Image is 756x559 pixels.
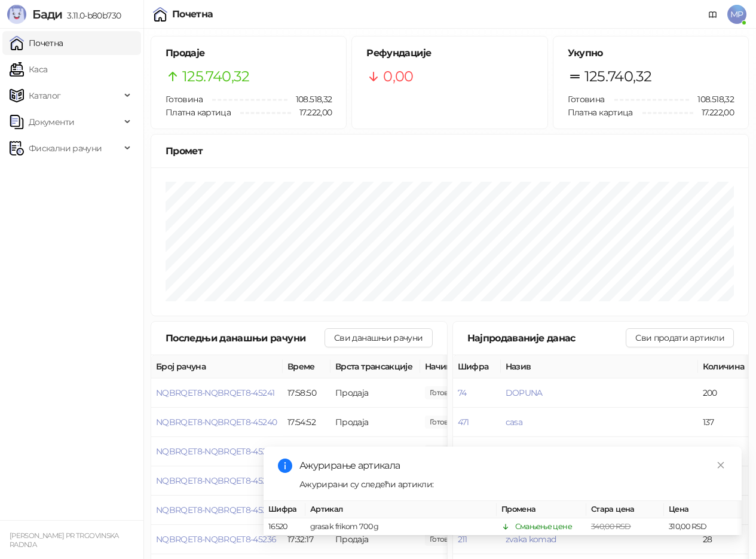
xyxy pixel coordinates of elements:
[568,94,605,105] span: Готовина
[703,5,723,24] a: Документација
[10,57,47,81] a: Каса
[497,501,586,518] th: Промена
[264,501,305,518] th: Шифра
[151,355,283,378] th: Број рачуна
[156,446,276,457] button: NQBRQET8-NQBRQET8-45239
[182,65,250,88] span: 125.740,32
[156,387,274,398] button: NQBRQET8-NQBRQET8-45241
[283,437,330,466] td: 17:54:34
[299,478,727,491] div: Ажурирани су следећи артикли:
[156,417,277,427] button: NQBRQET8-NQBRQET8-45240
[172,10,213,19] div: Почетна
[29,110,74,134] span: Документи
[305,518,497,536] td: grasak frikom 700 g
[291,106,332,119] span: 17.222,00
[458,387,467,398] button: 74
[664,501,742,518] th: Цена
[584,65,652,88] span: 125.740,32
[506,387,543,398] button: DOPUNA
[283,408,330,437] td: 17:54:52
[425,386,466,399] span: 2.933,00
[714,459,727,472] a: Close
[506,446,571,457] button: HLEBKARANJAC
[7,5,26,24] img: Logo
[727,5,746,24] span: MP
[29,84,61,108] span: Каталог
[698,355,752,378] th: Количина
[458,417,469,427] button: 471
[32,7,62,22] span: Бади
[689,93,734,106] span: 108.518,32
[330,408,420,437] td: Продаја
[458,446,460,457] button: 1
[698,378,752,408] td: 200
[626,328,734,347] button: Сви продати артикли
[453,355,501,378] th: Шифра
[568,107,633,118] span: Платна картица
[425,416,466,429] span: 400,00
[278,459,292,473] span: info-circle
[10,531,119,549] small: [PERSON_NAME] PR TRGOVINSKA RADNJA
[425,445,466,458] span: 1.682,50
[156,475,276,486] button: NQBRQET8-NQBRQET8-45238
[698,408,752,437] td: 137
[156,505,276,515] button: NQBRQET8-NQBRQET8-45237
[506,417,522,427] button: casa
[330,355,420,378] th: Врста трансакције
[166,94,203,105] span: Готовина
[166,46,332,60] h5: Продаје
[366,46,532,60] h5: Рефундације
[166,143,734,158] div: Промет
[264,518,305,536] td: 16520
[591,522,631,531] span: 340,00 RSD
[10,31,63,55] a: Почетна
[166,331,325,346] div: Последњи данашњи рачуни
[283,355,330,378] th: Време
[305,501,497,518] th: Артикал
[325,328,432,347] button: Сви данашњи рачуни
[515,521,572,533] div: Смањење цене
[287,93,332,106] span: 108.518,32
[299,459,727,473] div: Ажурирање артикала
[420,355,540,378] th: Начини плаћања
[501,355,698,378] th: Назив
[717,461,725,469] span: close
[586,501,664,518] th: Стара цена
[29,136,102,160] span: Фискални рачуни
[330,378,420,408] td: Продаја
[283,378,330,408] td: 17:58:50
[568,46,734,60] h5: Укупно
[383,65,413,88] span: 0,00
[467,331,626,346] div: Најпродаваније данас
[166,107,231,118] span: Платна картица
[62,10,121,21] span: 3.11.0-b80b730
[664,518,742,536] td: 310,00 RSD
[156,534,276,545] button: NQBRQET8-NQBRQET8-45236
[698,437,752,466] td: 71
[693,106,734,119] span: 17.222,00
[330,437,420,466] td: Продаја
